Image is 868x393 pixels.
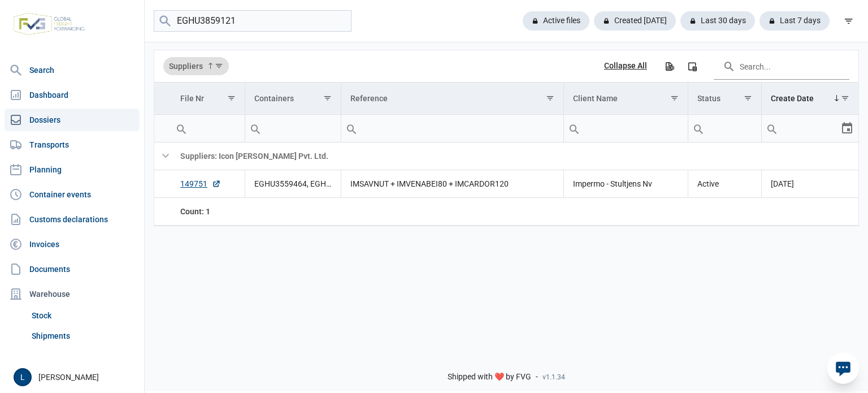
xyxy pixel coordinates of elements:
a: 149751 [180,178,221,189]
input: Search dossiers [154,10,351,32]
td: Suppliers: Icon [PERSON_NAME] Pvt. Ltd. [171,142,858,170]
div: [PERSON_NAME] [14,368,137,386]
button: L [14,368,32,386]
td: Filter cell [245,115,341,142]
td: Collapse [154,142,171,170]
td: IMSAVNUT + IMVENABEI80 + IMCARDOR120 [341,170,564,198]
input: Filter cell [341,115,564,142]
td: Column Create Date [762,83,859,115]
div: Status [697,94,721,103]
div: Data grid with 2 rows and 7 columns [154,50,858,226]
div: Search box [245,115,266,142]
div: Warehouse [5,283,140,305]
a: Transports [5,133,140,156]
span: Show filter options for column 'Reference' [546,94,554,102]
div: Last 30 days [680,11,755,31]
div: Last 7 days [759,11,830,31]
input: Search in the data grid [714,53,849,80]
td: Filter cell [688,115,762,142]
div: Collapse All [604,61,647,71]
td: Column Reference [341,83,564,115]
span: Show filter options for column 'Suppliers' [215,62,223,70]
div: Create Date [771,94,814,103]
span: Show filter options for column 'Create Date' [841,94,849,102]
td: Column Containers [245,83,341,115]
div: File Nr [180,94,204,103]
div: Search box [762,115,782,142]
img: FVG - Global freight forwarding [9,8,89,40]
div: Export all data to Excel [659,56,679,76]
td: Column Status [688,83,762,115]
div: Created [DATE] [594,11,676,31]
td: EGHU3559464, EGHU3859121, TEMU4846625 [245,170,341,198]
td: Filter cell [762,115,859,142]
input: Filter cell [245,115,341,142]
div: Suppliers [163,57,229,75]
td: Column File Nr [171,83,245,115]
div: Select [840,115,854,142]
a: Documents [5,258,140,280]
a: Planning [5,158,140,181]
a: Customs declarations [5,208,140,231]
div: Search box [688,115,709,142]
td: Filter cell [171,115,245,142]
td: Column Client Name [564,83,688,115]
div: File Nr Count: 1 [180,206,236,217]
span: Shipped with ❤️ by FVG [448,372,531,382]
div: Search box [341,115,362,142]
div: Reference [350,94,388,103]
span: v1.1.34 [542,373,565,382]
div: Column Chooser [682,56,702,76]
span: - [536,372,538,382]
input: Filter cell [688,115,762,142]
a: Stock [27,305,140,326]
span: Show filter options for column 'Containers' [323,94,332,102]
div: filter [839,11,859,31]
input: Filter cell [171,115,245,142]
a: Dashboard [5,84,140,106]
div: Search box [171,115,192,142]
td: Active [688,170,762,198]
a: Shipments [27,326,140,346]
div: Active files [523,11,589,31]
div: Search box [564,115,584,142]
td: Impermo - Stultjens Nv [564,170,688,198]
span: [DATE] [771,179,794,188]
td: Filter cell [564,115,688,142]
a: Invoices [5,233,140,256]
span: Show filter options for column 'Client Name' [670,94,679,102]
span: Show filter options for column 'File Nr' [227,94,236,102]
span: Show filter options for column 'Status' [744,94,752,102]
div: Containers [254,94,294,103]
input: Filter cell [762,115,840,142]
input: Filter cell [564,115,687,142]
div: Data grid toolbar [163,50,849,82]
td: Filter cell [341,115,564,142]
a: Dossiers [5,109,140,131]
a: Search [5,59,140,81]
a: Container events [5,183,140,206]
div: Client Name [573,94,618,103]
